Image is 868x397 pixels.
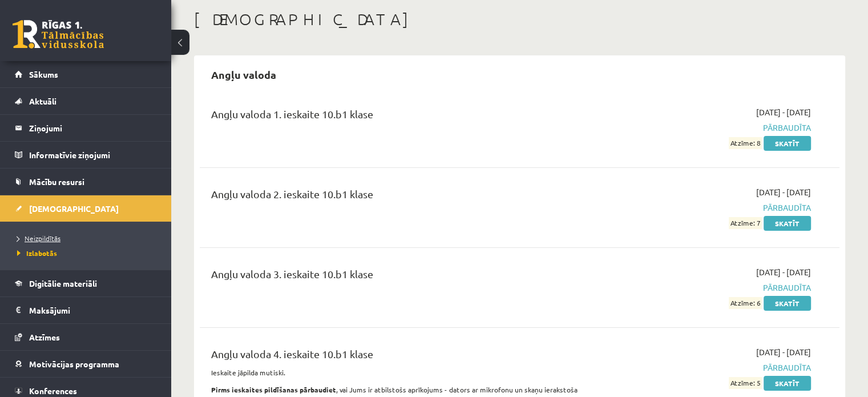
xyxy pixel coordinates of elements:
a: Atzīmes [15,324,157,350]
span: Izlabotās [17,248,57,258]
span: Aktuāli [29,96,56,106]
span: Atzīmes [29,332,60,342]
a: Skatīt [764,136,811,151]
span: Atzīme: 7 [729,217,762,229]
span: Atzīme: 6 [729,297,762,309]
span: [DATE] - [DATE] [756,346,811,358]
h2: Angļu valoda [200,61,288,88]
p: Ieskaite jāpilda mutiski. [211,367,605,378]
a: Neizpildītās [17,233,160,243]
a: Digitālie materiāli [15,270,157,296]
legend: Informatīvie ziņojumi [29,142,157,168]
legend: Ziņojumi [29,115,157,141]
a: Maksājumi [15,297,157,323]
span: Pārbaudīta [623,202,811,214]
a: Informatīvie ziņojumi [15,142,157,168]
a: Sākums [15,61,157,87]
span: Pārbaudīta [623,122,811,134]
a: Ziņojumi [15,115,157,141]
span: Sākums [29,69,58,79]
span: Atzīme: 5 [729,377,762,389]
a: Skatīt [764,296,811,311]
a: [DEMOGRAPHIC_DATA] [15,195,157,222]
span: [DATE] - [DATE] [756,266,811,278]
span: Pārbaudīta [623,282,811,294]
span: [DATE] - [DATE] [756,106,811,118]
a: Rīgas 1. Tālmācības vidusskola [13,20,104,49]
span: [DEMOGRAPHIC_DATA] [29,203,119,214]
span: [DATE] - [DATE] [756,186,811,198]
div: Angļu valoda 1. ieskaite 10.b1 klase [211,106,605,127]
a: Skatīt [764,216,811,231]
a: Aktuāli [15,88,157,114]
a: Motivācijas programma [15,351,157,377]
h1: [DEMOGRAPHIC_DATA] [194,10,845,29]
span: Mācību resursi [29,177,84,187]
span: Konferences [29,386,77,396]
span: Motivācijas programma [29,359,119,369]
span: Pārbaudīta [623,362,811,374]
strong: Pirms ieskaites pildīšanas pārbaudiet [211,385,336,394]
div: Angļu valoda 2. ieskaite 10.b1 klase [211,186,605,207]
div: Angļu valoda 4. ieskaite 10.b1 klase [211,346,605,367]
a: Mācību resursi [15,169,157,195]
a: Izlabotās [17,248,160,258]
span: Atzīme: 8 [729,137,762,149]
span: Digitālie materiāli [29,278,97,288]
legend: Maksājumi [29,297,157,323]
a: Skatīt [764,376,811,391]
div: Angļu valoda 3. ieskaite 10.b1 klase [211,266,605,287]
span: Neizpildītās [17,234,60,243]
